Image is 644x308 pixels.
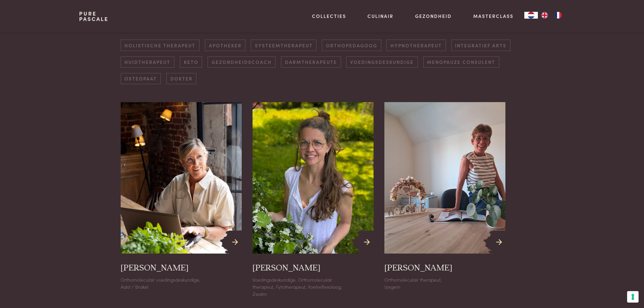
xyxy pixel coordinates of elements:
[384,102,505,290] a: Nele Debosschere [PERSON_NAME] Orthomoleculair therapeut, Izegem
[538,12,565,19] ul: Language list
[205,40,245,51] a: Apotheker
[384,283,505,290] div: Izegem
[386,40,446,51] a: Hypnotherapeut
[121,263,189,274] h3: [PERSON_NAME]
[346,56,418,68] a: Voedingsdeskundige
[384,102,505,254] img: Nele Debosschere
[524,12,538,19] div: Language
[121,40,199,51] a: Holistische therapeut
[551,12,565,19] a: FR
[367,13,393,20] a: Culinair
[322,40,381,51] a: Orthopedagoog
[166,73,196,84] a: Dokter
[121,102,242,254] img: KatrienFormesyn-142
[538,12,551,19] a: EN
[79,11,109,22] a: PurePascale
[121,56,174,68] a: Huidtherapeut
[253,276,296,283] span: Voedingsdeskundige,
[451,40,510,51] a: Integratief arts
[384,263,452,274] h3: [PERSON_NAME]
[253,263,320,274] h3: [PERSON_NAME]
[524,12,538,19] a: NL
[524,12,565,19] aside: Language selected: Nederlands
[251,40,316,51] a: Systeemtherapeut
[121,102,242,290] a: KatrienFormesyn-142 [PERSON_NAME] Orthomoleculair voedingsdeskundige, Aalst / Brakel
[276,283,306,290] span: Fytotherapeut,
[308,283,342,290] span: Voetreflexoloog,
[253,102,374,254] img: Debby Feytens
[180,56,202,68] a: Keto
[121,276,200,283] span: Orthomoleculair voedingsdeskundige,
[253,276,332,290] span: Orthomoleculair therapeut,
[208,56,276,68] a: Gezondheidscoach
[121,283,242,290] div: Aalst / Brakel
[423,56,499,68] a: Menopauze consulent
[253,290,374,298] div: Zwalm
[384,276,442,283] span: Orthomoleculair therapeut,
[415,13,452,20] a: Gezondheid
[473,13,514,20] a: Masterclass
[281,56,341,68] a: Darmtherapeute
[253,102,374,297] a: Debby Feytens [PERSON_NAME] Voedingsdeskundige,Orthomoleculair therapeut,Fytotherapeut,Voetreflex...
[627,291,639,303] button: Uw voorkeuren voor toestemming voor trackingtechnologieën
[312,13,346,20] a: Collecties
[121,73,161,84] a: Osteopaat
